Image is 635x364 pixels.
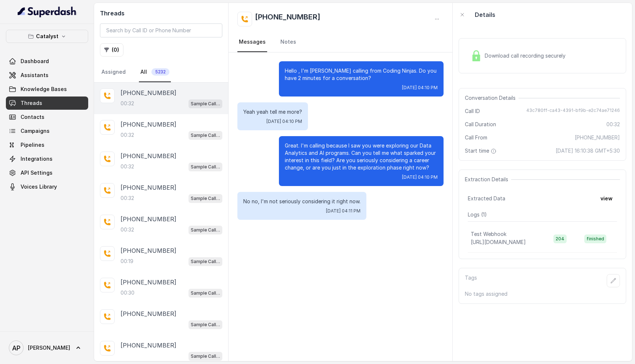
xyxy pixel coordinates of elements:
[191,226,220,234] p: Sample Call Assistant
[584,234,606,243] span: finished
[485,52,568,59] span: Download call recording securely
[465,121,496,128] span: Call Duration
[191,163,220,171] p: Sample Call Assistant
[6,138,88,152] a: Pipelines
[243,108,302,116] p: Yeah yeah tell me more?
[243,198,360,205] p: No no, I'm not seriously considering it right now.
[285,142,438,171] p: Great. I'm calling because I saw you were exploring our Data Analytics and AI programs. Can you t...
[6,180,88,193] a: Voices Library
[6,97,88,110] a: Threads
[18,6,77,18] img: light.svg
[121,309,176,318] p: [PHONE_NUMBER]
[121,278,176,287] p: [PHONE_NUMBER]
[191,195,220,202] p: Sample Call Assistant
[6,69,88,82] a: Assistants
[465,147,498,154] span: Start time
[465,134,487,141] span: Call From
[21,155,53,163] span: Integrations
[475,10,495,19] p: Details
[121,183,176,192] p: [PHONE_NUMBER]
[6,124,88,138] a: Campaigns
[100,62,127,82] a: Assigned
[21,127,50,135] span: Campaigns
[191,100,220,108] p: Sample Call Assistant
[465,274,477,287] p: Tags
[121,88,176,97] p: [PHONE_NUMBER]
[121,226,134,233] p: 00:32
[121,289,134,296] p: 00:30
[6,83,88,96] a: Knowledge Bases
[468,211,617,218] p: Logs ( 1 )
[36,32,58,41] p: Catalyst
[21,141,44,149] span: Pipelines
[279,32,298,52] a: Notes
[121,215,176,223] p: [PHONE_NUMBER]
[121,163,134,170] p: 00:32
[6,110,88,124] a: Contacts
[6,30,88,43] button: Catalyst
[471,50,482,61] img: Lock Icon
[468,195,505,202] span: Extracted Data
[6,338,88,358] a: [PERSON_NAME]
[255,12,320,26] h2: [PHONE_NUMBER]
[100,62,222,82] nav: Tabs
[21,99,42,107] span: Threads
[596,192,617,205] button: view
[402,174,438,180] span: [DATE] 04:10 PM
[6,152,88,165] a: Integrations
[121,194,134,202] p: 00:32
[151,68,169,76] span: 5232
[28,344,70,352] span: [PERSON_NAME]
[21,72,49,79] span: Assistants
[6,55,88,68] a: Dashboard
[12,344,21,352] text: AP
[121,341,176,350] p: [PHONE_NUMBER]
[556,147,620,154] span: [DATE] 16:10:38 GMT+5:30
[266,119,302,124] span: [DATE] 04:10 PM
[465,108,480,115] span: Call ID
[191,132,220,139] p: Sample Call Assistant
[526,108,620,115] span: 43c780ff-ca43-4391-bf9b-e2c74ae71246
[139,62,171,82] a: All5232
[471,239,526,245] span: [URL][DOMAIN_NAME]
[121,246,176,255] p: [PHONE_NUMBER]
[21,169,53,176] span: API Settings
[100,43,123,57] button: (0)
[191,290,220,297] p: Sample Call Assistant
[100,23,222,37] input: Search by Call ID or Phone Number
[100,9,222,18] h2: Threads
[121,120,176,129] p: [PHONE_NUMBER]
[471,230,506,238] p: Test Webhook
[326,208,360,214] span: [DATE] 04:11 PM
[21,183,57,190] span: Voices Library
[402,85,438,91] span: [DATE] 04:10 PM
[191,258,220,265] p: Sample Call Assistant
[465,94,519,102] span: Conversation Details
[21,85,67,93] span: Knowledge Bases
[575,134,620,141] span: [PHONE_NUMBER]
[606,121,620,128] span: 00:32
[285,67,438,82] p: Hello , I'm [PERSON_NAME] calling from Coding Ninjas. Do you have 2 minutes for a conversation?
[465,176,511,183] span: Extraction Details
[21,58,49,65] span: Dashboard
[237,32,444,52] nav: Tabs
[121,258,133,265] p: 00:19
[121,100,134,107] p: 00:32
[553,234,567,243] span: 204
[121,131,134,139] p: 00:32
[237,32,267,52] a: Messages
[121,152,176,160] p: [PHONE_NUMBER]
[191,321,220,328] p: Sample Call Assistant
[191,353,220,360] p: Sample Call Assistant
[6,166,88,179] a: API Settings
[465,290,620,298] p: No tags assigned
[21,113,44,121] span: Contacts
